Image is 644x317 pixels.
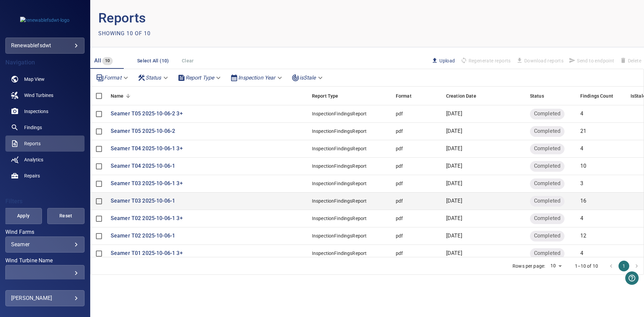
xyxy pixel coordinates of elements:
div: Creation Date [446,87,476,105]
span: Completed [530,110,565,118]
p: [DATE] [446,197,462,205]
img: renewablefsdwt-logo [20,17,69,23]
div: Name [107,87,309,105]
p: [DATE] [446,180,462,188]
div: pdf [396,110,403,117]
nav: pagination navigation [605,261,643,271]
button: Upload [429,55,458,66]
div: Report Type [312,87,338,105]
div: InspectionFindingsReport [312,145,367,152]
div: Status [135,72,172,84]
div: InspectionFindingsReport [312,198,367,204]
div: pdf [396,215,403,222]
p: 4 [580,215,583,222]
span: Inspections [24,108,48,115]
div: pdf [396,232,403,239]
div: Status [530,87,544,105]
p: [DATE] [446,215,462,222]
div: Creation Date [443,87,527,105]
p: 1–10 of 10 [575,263,598,269]
a: inspections noActive [5,103,85,119]
div: pdf [396,145,403,152]
div: pdf [396,198,403,204]
span: Findings [24,124,42,131]
p: Seamer T05 2025-10-06-2 [111,127,175,135]
div: Findings Count [577,87,627,105]
div: renewablefsdwt [5,38,85,54]
div: InspectionFindingsReport [312,180,367,187]
div: isStale [289,72,327,84]
span: Apply [13,212,34,220]
p: 12 [580,232,586,240]
div: [PERSON_NAME] [11,293,79,304]
a: map noActive [5,71,85,87]
div: Report Type [175,72,225,84]
label: Wind Turbine Name [5,258,85,263]
a: analytics noActive [5,152,85,168]
span: Completed [530,232,565,240]
div: InspectionFindingsReport [312,232,367,239]
p: [DATE] [446,127,462,135]
div: Seamer [11,241,79,248]
a: reports active [5,136,85,152]
div: Format [93,72,132,84]
div: InspectionFindingsReport [312,215,367,222]
span: Completed [530,127,565,135]
h4: Filters [5,198,85,205]
p: [DATE] [446,162,462,170]
p: Rows per page: [513,263,545,269]
em: isStale [300,74,316,81]
a: Seamer T03 2025-10-06-1 [111,197,175,205]
span: Completed [530,162,565,170]
div: Wind Farms [5,236,85,253]
span: Completed [530,145,565,153]
span: Reset [56,212,76,220]
p: Showing 10 of 10 [98,30,151,38]
div: Status [527,87,577,105]
span: Map View [24,76,45,83]
em: Report Type [185,74,214,81]
p: Seamer T05 2025-10-06-2 3+ [111,110,183,118]
a: Seamer T04 2025-10-06-1 3+ [111,145,183,153]
div: 10 [548,261,564,271]
a: Seamer T03 2025-10-06-1 3+ [111,180,183,188]
button: Sort [123,91,133,101]
p: 4 [580,145,583,153]
p: [DATE] [446,110,462,118]
p: 4 [580,250,583,257]
p: [DATE] [446,232,462,240]
div: Wind Turbine Name [5,265,85,281]
div: Format [392,87,443,105]
span: Completed [530,215,565,222]
button: Reset [47,208,85,224]
div: Report Type [309,87,392,105]
span: All [94,57,101,64]
em: Format [104,74,121,81]
button: page 1 [619,261,629,271]
span: 10 [102,57,113,65]
p: [DATE] [446,250,462,257]
p: 16 [580,197,586,205]
a: findings noActive [5,119,85,136]
label: Wind Farms [5,229,85,235]
div: Name [111,87,124,105]
a: Seamer T02 2025-10-06-1 3+ [111,215,183,222]
div: pdf [396,180,403,187]
a: Seamer T04 2025-10-06-1 [111,162,175,170]
span: Completed [530,250,565,257]
p: 10 [580,162,586,170]
h4: Navigation [5,59,85,66]
div: Inspection Year [227,72,286,84]
span: Upload [431,57,455,64]
a: Seamer T02 2025-10-06-1 [111,232,175,240]
em: Status [146,74,161,81]
div: pdf [396,250,403,257]
div: pdf [396,128,403,135]
a: repairs noActive [5,168,85,184]
div: Findings Count [580,87,613,105]
a: Seamer T01 2025-10-06-1 3+ [111,250,183,257]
